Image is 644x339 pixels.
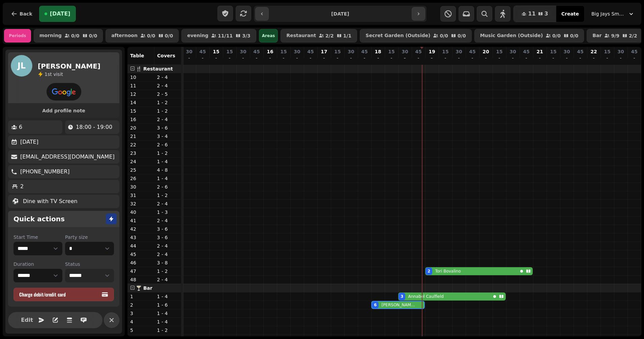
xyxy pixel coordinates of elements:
[267,48,273,55] p: 16
[13,261,62,267] label: Duration
[157,268,179,275] p: 1 - 2
[556,6,584,22] button: Create
[157,293,179,300] p: 1 - 4
[181,29,256,43] button: evening11/113/3
[587,29,643,43] button: Bar9/92/2
[157,327,179,334] p: 1 - 2
[308,56,313,63] p: 0
[564,56,569,63] p: 0
[130,268,152,275] p: 47
[130,302,152,308] p: 2
[130,234,152,241] p: 43
[157,302,179,308] p: 1 - 6
[545,11,548,17] span: 3
[11,106,117,115] button: Add profile note
[362,56,367,63] p: 0
[186,56,192,63] p: 0
[130,276,152,283] p: 48
[130,192,152,199] p: 31
[240,56,246,63] p: 0
[157,150,179,157] p: 1 - 2
[130,53,144,58] span: Table
[157,251,179,258] p: 2 - 4
[20,168,70,176] p: [PHONE_NUMBER]
[416,56,421,63] p: 0
[514,6,556,22] button: 113
[281,29,357,43] button: Restaurant2/21/1
[537,56,543,63] p: 0
[294,56,300,63] p: 0
[286,33,316,38] p: Restaurant
[242,33,251,38] p: 3 / 3
[157,116,179,123] p: 2 - 4
[130,226,152,232] p: 42
[130,200,152,207] p: 32
[631,48,638,55] p: 45
[435,269,461,274] p: Tori Bovalino
[157,276,179,283] p: 2 - 4
[130,158,152,165] p: 24
[523,48,529,55] p: 45
[157,158,179,165] p: 1 - 4
[130,259,152,266] p: 46
[254,56,259,63] p: 0
[497,56,502,63] p: 0
[157,217,179,224] p: 2 - 4
[618,56,623,63] p: 0
[408,294,444,299] p: Annabel Caulfield
[130,74,152,81] p: 10
[130,133,152,140] p: 21
[509,48,516,55] p: 30
[20,11,32,16] span: Back
[39,6,76,22] button: [DATE]
[348,48,354,55] p: 30
[23,197,78,205] p: Dine with TV Screen
[360,29,471,43] button: Secret Garden (Outside)0/00/0
[375,48,381,55] p: 18
[65,234,114,241] label: Party size
[157,234,179,241] p: 3 - 6
[76,123,112,131] p: 18:00 - 19:00
[253,48,260,55] p: 45
[187,33,208,38] p: evening
[443,56,448,63] p: 0
[130,141,152,148] p: 22
[13,214,65,224] h2: Quick actions
[130,327,152,334] p: 5
[335,56,340,63] p: 0
[20,138,38,146] p: [DATE]
[130,108,152,114] p: 15
[428,269,430,274] div: 2
[157,133,179,140] p: 3 - 4
[38,61,100,71] h2: [PERSON_NAME]
[550,48,556,55] p: 15
[470,56,475,63] p: 0
[20,153,115,161] p: [EMAIL_ADDRESS][DOMAIN_NAME]
[13,234,62,241] label: Start Time
[218,33,233,38] p: 11 / 11
[381,302,415,308] p: [PERSON_NAME] Ledniowska
[617,48,624,55] p: 30
[130,82,152,89] p: 11
[551,56,556,63] p: 0
[343,33,352,38] p: 1 / 1
[20,182,24,191] p: 2
[365,33,430,38] p: Secret Garden (Outside)
[510,56,516,63] p: 0
[19,123,22,131] p: 6
[45,72,48,77] span: 1
[130,91,152,97] p: 12
[157,124,179,131] p: 3 - 6
[240,48,246,55] p: 30
[130,150,152,157] p: 23
[321,56,327,63] p: 0
[281,56,286,63] p: 0
[307,48,314,55] p: 45
[136,66,173,72] span: 🍴 Restaurant
[325,33,334,38] p: 2 / 2
[157,167,179,173] p: 4 - 8
[226,48,233,55] p: 15
[267,56,273,63] p: 0
[157,183,179,190] p: 2 - 6
[157,243,179,249] p: 2 - 4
